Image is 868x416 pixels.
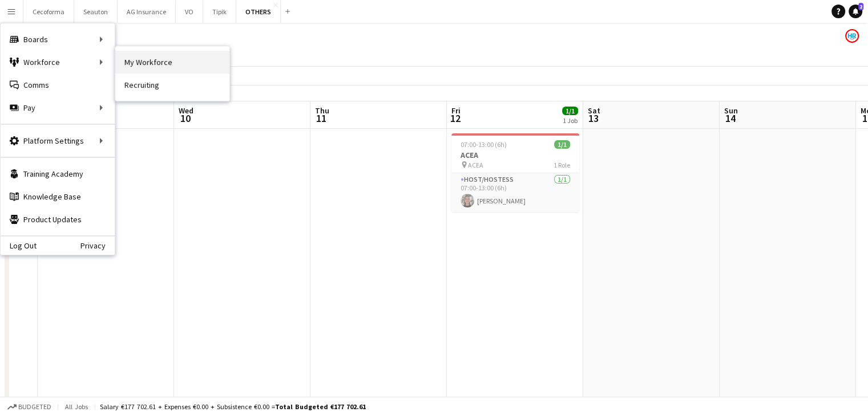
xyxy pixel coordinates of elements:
div: 1 Job [563,116,578,125]
button: Cecoforma [23,1,74,23]
a: Product Updates [1,208,115,231]
a: Recruiting [115,74,229,96]
a: Knowledge Base [1,185,115,208]
a: Training Academy [1,162,115,185]
span: ACEA [468,161,483,169]
div: Pay [1,96,115,119]
span: 2 [858,3,863,10]
app-job-card: 07:00-13:00 (6h)1/1ACEA ACEA1 RoleHost/Hostess1/107:00-13:00 (6h)[PERSON_NAME] [451,133,579,212]
span: Sat [588,105,600,116]
button: OTHERS [236,1,281,23]
a: My Workforce [115,51,229,74]
span: Sun [724,105,738,116]
a: Privacy [80,241,115,250]
app-card-role: Host/Hostess1/107:00-13:00 (6h)[PERSON_NAME] [451,173,579,212]
span: All jobs [63,402,90,411]
div: Boards [1,28,115,51]
a: 2 [849,5,862,18]
div: Salary €177 702.61 + Expenses €0.00 + Subsistence €0.00 = [100,402,366,411]
button: VO [176,1,203,23]
span: 1/1 [562,107,578,115]
span: 12 [450,112,461,125]
span: 07:00-13:00 (6h) [461,140,507,149]
h3: ACEA [451,150,579,160]
span: 1 Role [554,161,570,169]
button: Budgeted [6,401,53,413]
app-user-avatar: HR Team [845,29,859,43]
span: Total Budgeted €177 702.61 [275,402,366,411]
div: Workforce [1,51,115,74]
span: Thu [315,105,329,116]
span: 10 [177,112,193,125]
span: 1/1 [554,140,570,149]
button: AG Insurance [118,1,176,23]
span: Fri [451,105,461,116]
span: 13 [586,112,600,125]
span: Wed [179,105,193,116]
a: Log Out [1,241,37,250]
div: Platform Settings [1,129,115,152]
button: Tipik [203,1,236,23]
a: Comms [1,74,115,96]
button: Seauton [74,1,118,23]
span: 11 [313,112,329,125]
span: 14 [722,112,738,125]
span: Budgeted [18,403,51,411]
